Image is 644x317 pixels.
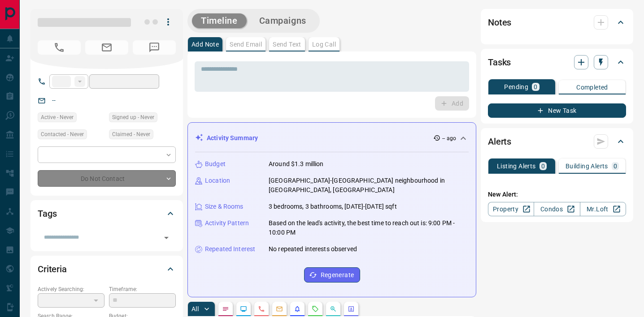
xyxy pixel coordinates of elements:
[497,163,536,169] p: Listing Alerts
[112,130,150,139] span: Claimed - Never
[133,40,176,55] span: No Number
[488,51,626,73] div: Tasks
[85,40,128,55] span: No Email
[304,267,360,283] button: Regenerate
[38,258,176,280] div: Criteria
[488,15,511,30] h2: Notes
[269,202,397,211] p: 3 bedrooms, 3 bathrooms, [DATE]-[DATE] sqft
[580,202,626,216] a: Mr.Loft
[276,305,283,313] svg: Emails
[566,163,608,169] p: Building Alerts
[192,13,247,28] button: Timeline
[38,203,176,224] div: Tags
[191,306,199,312] p: All
[258,305,265,313] svg: Calls
[195,130,469,146] div: Activity Summary-- ago
[488,12,626,33] div: Notes
[112,113,154,122] span: Signed up - Never
[52,97,56,104] a: --
[488,55,511,69] h2: Tasks
[442,134,456,142] p: -- ago
[488,131,626,152] div: Alerts
[205,202,244,211] p: Size & Rooms
[38,285,104,293] p: Actively Searching:
[330,305,337,313] svg: Opportunities
[348,305,355,313] svg: Agent Actions
[207,133,258,143] p: Activity Summary
[488,103,626,118] button: New Task
[222,305,229,313] svg: Notes
[534,84,537,90] p: 0
[534,202,580,216] a: Condos
[312,305,319,313] svg: Requests
[205,218,249,228] p: Activity Pattern
[294,305,301,313] svg: Listing Alerts
[576,84,608,90] p: Completed
[38,170,176,187] div: Do Not Contact
[160,231,173,244] button: Open
[269,218,469,237] p: Based on the lead's activity, the best time to reach out is: 9:00 PM - 10:00 PM
[614,163,617,169] p: 0
[38,262,67,276] h2: Criteria
[541,163,545,169] p: 0
[269,159,324,169] p: Around $1.3 million
[488,134,511,149] h2: Alerts
[488,190,626,199] p: New Alert:
[205,244,255,254] p: Repeated Interest
[488,202,534,216] a: Property
[38,40,81,55] span: No Number
[41,130,84,139] span: Contacted - Never
[250,13,315,28] button: Campaigns
[240,305,247,313] svg: Lead Browsing Activity
[504,84,528,90] p: Pending
[38,206,57,221] h2: Tags
[41,113,74,122] span: Active - Never
[109,285,176,293] p: Timeframe:
[269,244,357,254] p: No repeated interests observed
[205,176,230,185] p: Location
[191,41,219,47] p: Add Note
[205,159,226,169] p: Budget
[269,176,469,195] p: [GEOGRAPHIC_DATA]-[GEOGRAPHIC_DATA] neighbourhood in [GEOGRAPHIC_DATA], [GEOGRAPHIC_DATA]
